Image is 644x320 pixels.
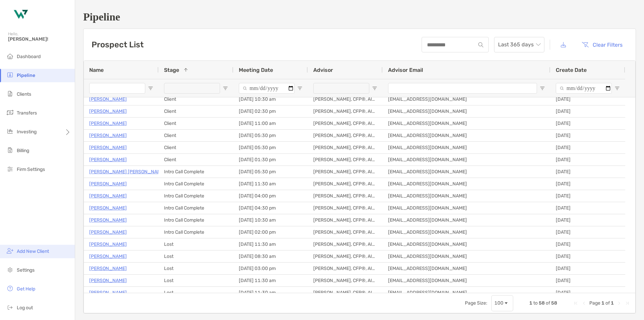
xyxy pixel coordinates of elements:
[159,154,233,166] div: Client
[17,91,31,97] span: Clients
[233,214,308,226] div: [DATE] 10:30 am
[388,67,423,73] span: Advisor Email
[383,238,550,250] div: [EMAIL_ADDRESS][DOMAIN_NAME]
[383,250,550,262] div: [EMAIL_ADDRESS][DOMAIN_NAME]
[6,52,14,60] img: dashboard icon
[239,83,294,94] input: Meeting Date Filter Input
[308,275,383,286] div: [PERSON_NAME], CFP®, AIF®, CRPC™
[383,93,550,105] div: [EMAIL_ADDRESS][DOMAIN_NAME]
[529,300,532,306] span: 1
[478,42,483,47] img: input icon
[616,301,622,306] div: Next Page
[89,204,127,212] a: [PERSON_NAME]
[17,248,49,254] span: Add New Client
[89,288,127,297] a: [PERSON_NAME]
[611,300,614,306] span: 1
[89,240,127,248] p: [PERSON_NAME]
[297,86,303,91] button: Open Filter Menu
[383,275,550,286] div: [EMAIL_ADDRESS][DOMAIN_NAME]
[383,105,550,117] div: [EMAIL_ADDRESS][DOMAIN_NAME]
[233,118,308,129] div: [DATE] 11:00 am
[159,226,233,238] div: Intro Call Complete
[601,300,604,306] span: 1
[159,190,233,202] div: Intro Call Complete
[383,154,550,166] div: [EMAIL_ADDRESS][DOMAIN_NAME]
[383,226,550,238] div: [EMAIL_ADDRESS][DOMAIN_NAME]
[17,110,37,116] span: Transfers
[233,130,308,141] div: [DATE] 05:30 pm
[550,105,625,117] div: [DATE]
[556,83,612,94] input: Create Date Filter Input
[589,300,600,306] span: Page
[89,180,127,188] a: [PERSON_NAME]
[494,300,503,306] div: 100
[491,295,513,311] div: Page Size
[89,168,165,176] p: [PERSON_NAME] [PERSON_NAME]
[6,165,14,173] img: firm-settings icon
[159,93,233,105] div: Client
[308,93,383,105] div: [PERSON_NAME], CFP®, AIF®, CRPC™
[233,238,308,250] div: [DATE] 11:30 am
[89,95,127,103] p: [PERSON_NAME]
[614,86,620,91] button: Open Filter Menu
[17,54,41,59] span: Dashboard
[308,226,383,238] div: [PERSON_NAME], CFP®, AIF®, CRPC™
[550,275,625,286] div: [DATE]
[550,263,625,274] div: [DATE]
[6,71,14,79] img: pipeline icon
[308,250,383,262] div: [PERSON_NAME], CFP®, AIF®, CRPC™
[89,276,127,285] a: [PERSON_NAME]
[159,142,233,153] div: Client
[308,105,383,117] div: [PERSON_NAME], CFP®, AIF®, CRPC™
[159,214,233,226] div: Intro Call Complete
[159,287,233,299] div: Lost
[8,3,32,27] img: Zoe Logo
[233,226,308,238] div: [DATE] 02:00 pm
[233,166,308,178] div: [DATE] 05:30 pm
[383,214,550,226] div: [EMAIL_ADDRESS][DOMAIN_NAME]
[308,178,383,190] div: [PERSON_NAME], CFP®, AIF®, CRPC™
[550,118,625,129] div: [DATE]
[159,105,233,117] div: Client
[308,214,383,226] div: [PERSON_NAME], CFP®, AIF®, CRPC™
[17,267,35,273] span: Settings
[233,154,308,166] div: [DATE] 01:30 pm
[233,202,308,214] div: [DATE] 04:30 pm
[89,131,127,140] a: [PERSON_NAME]
[233,105,308,117] div: [DATE] 02:30 pm
[550,93,625,105] div: [DATE]
[383,178,550,190] div: [EMAIL_ADDRESS][DOMAIN_NAME]
[89,264,127,273] a: [PERSON_NAME]
[92,40,144,49] h3: Prospect List
[17,167,45,172] span: Firm Settings
[6,303,14,311] img: logout icon
[17,286,35,292] span: Get Help
[239,67,273,73] span: Meeting Date
[308,130,383,141] div: [PERSON_NAME], CFP®, AIF®, CRPC™
[223,86,228,91] button: Open Filter Menu
[308,166,383,178] div: [PERSON_NAME], CFP®, AIF®, CRPC™
[383,190,550,202] div: [EMAIL_ADDRESS][DOMAIN_NAME]
[465,300,487,306] div: Page Size:
[550,190,625,202] div: [DATE]
[581,301,587,306] div: Previous Page
[89,252,127,261] a: [PERSON_NAME]
[383,142,550,153] div: [EMAIL_ADDRESS][DOMAIN_NAME]
[159,166,233,178] div: Intro Call Complete
[89,143,127,152] a: [PERSON_NAME]
[550,287,625,299] div: [DATE]
[17,129,37,135] span: Investing
[605,300,610,306] span: of
[372,86,377,91] button: Open Filter Menu
[233,190,308,202] div: [DATE] 04:00 pm
[498,37,540,52] span: Last 365 days
[17,73,35,78] span: Pipeline
[233,287,308,299] div: [DATE] 11:30 am
[6,90,14,98] img: clients icon
[89,192,127,200] a: [PERSON_NAME]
